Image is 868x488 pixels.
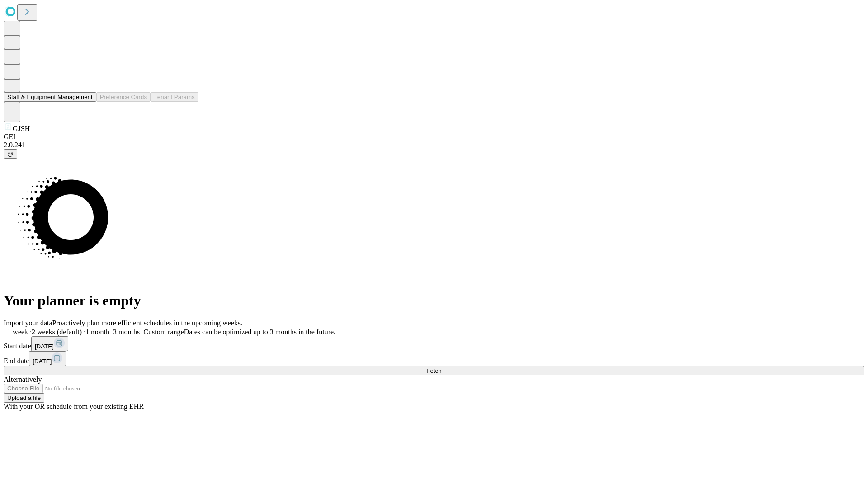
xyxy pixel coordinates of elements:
button: Fetch [4,366,864,375]
span: [DATE] [35,343,54,350]
span: [DATE] [33,358,52,365]
span: With your OR schedule from your existing EHR [4,403,144,410]
span: GJSH [13,125,30,132]
span: 1 week [7,328,28,336]
div: Start date [4,336,864,351]
span: Proactively plan more efficient schedules in the upcoming weeks. [52,319,242,327]
span: Custom range [143,328,184,336]
span: 1 month [85,328,109,336]
span: Fetch [426,367,441,374]
div: GEI [4,133,864,141]
span: Alternatively [4,375,42,383]
button: @ [4,149,17,159]
button: Upload a file [4,393,44,403]
span: @ [7,150,14,157]
span: Import your data [4,319,52,327]
button: [DATE] [31,336,68,351]
button: Preference Cards [96,92,151,102]
button: [DATE] [29,351,66,366]
span: 2 weeks (default) [32,328,82,336]
h1: Your planner is empty [4,292,864,309]
span: Dates can be optimized up to 3 months in the future. [184,328,335,336]
div: End date [4,351,864,366]
span: 3 months [113,328,140,336]
div: 2.0.241 [4,141,864,149]
button: Tenant Params [151,92,198,102]
button: Staff & Equipment Management [4,92,96,102]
